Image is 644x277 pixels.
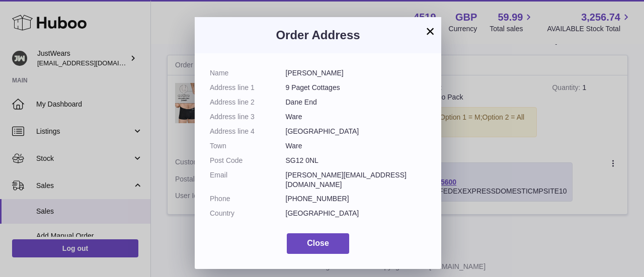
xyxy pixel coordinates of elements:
dt: Address line 4 [210,127,286,136]
dd: [PHONE_NUMBER] [286,194,427,204]
dt: Name [210,68,286,78]
dt: Phone [210,194,286,204]
dd: 9 Paget Cottages [286,83,427,93]
dd: Ware [286,112,427,122]
dd: [GEOGRAPHIC_DATA] [286,209,427,218]
dt: Address line 1 [210,83,286,93]
dd: Ware [286,141,427,151]
dt: Email [210,170,286,190]
button: Close [287,233,349,254]
dd: SG12 0NL [286,156,427,165]
button: × [424,25,436,37]
dt: Address line 2 [210,98,286,107]
dd: Dane End [286,98,427,107]
span: Close [307,239,329,247]
dt: Town [210,141,286,151]
dd: [PERSON_NAME] [286,68,427,78]
dt: Address line 3 [210,112,286,122]
h3: Order Address [210,27,426,43]
dd: [PERSON_NAME][EMAIL_ADDRESS][DOMAIN_NAME] [286,170,427,190]
dd: [GEOGRAPHIC_DATA] [286,127,427,136]
dt: Country [210,209,286,218]
dt: Post Code [210,156,286,165]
